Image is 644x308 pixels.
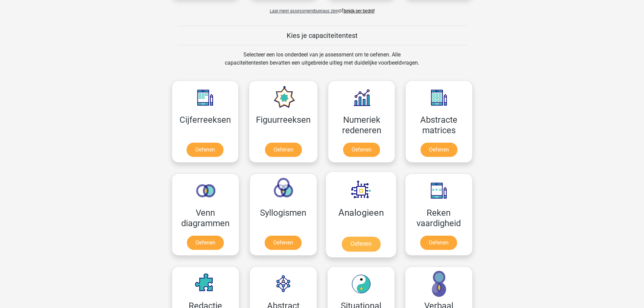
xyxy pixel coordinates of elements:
a: Oefenen [420,236,457,250]
span: Laat meer assessmentbureaus zien [270,8,338,14]
a: Bekijk per bedrijf [343,8,375,14]
a: Oefenen [421,143,457,157]
a: Oefenen [187,143,223,157]
div: Selecteer een los onderdeel van je assessment om te oefenen. Alle capaciteitentesten bevatten een... [218,51,426,75]
a: Oefenen [265,143,302,157]
h5: Kies je capaciteitentest [178,31,467,40]
a: Oefenen [341,237,380,252]
a: Oefenen [343,143,380,157]
a: Oefenen [187,236,224,250]
div: of [167,1,478,15]
a: Oefenen [265,236,302,250]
